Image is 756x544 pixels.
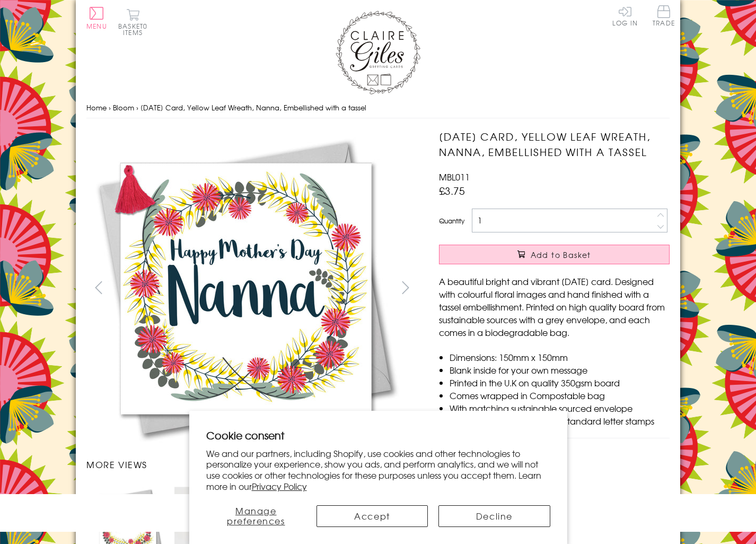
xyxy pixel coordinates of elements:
span: Menu [86,21,107,31]
span: Manage preferences [227,504,285,527]
p: We and our partners, including Shopify, use cookies and other technologies to personalize your ex... [206,448,550,492]
span: Add to Basket [531,249,591,260]
p: A beautiful bright and vibrant [DATE] card. Designed with colourful floral images and hand finish... [439,275,670,339]
span: › [109,102,111,113]
a: Trade [653,5,675,28]
a: Log In [612,5,638,26]
span: MBL011 [439,170,470,183]
nav: breadcrumbs [86,97,670,119]
li: Printed in the U.K on quality 350gsm board [450,376,670,389]
li: With matching sustainable sourced envelope [450,402,670,415]
button: Decline [438,505,550,527]
span: 0 items [123,21,147,37]
h3: More views [86,458,418,471]
li: Blank inside for your own message [450,364,670,376]
button: Add to Basket [439,245,670,264]
button: prev [86,275,110,299]
span: £3.75 [439,183,465,198]
li: Comes wrapped in Compostable bag [450,389,670,402]
a: Privacy Policy [252,480,307,493]
span: [DATE] Card, Yellow Leaf Wreath, Nanna, Embellished with a tassel [140,102,366,113]
button: Manage preferences [206,505,306,527]
span: Trade [653,5,675,26]
button: next [394,275,418,299]
a: Home [86,102,107,113]
button: Accept [317,505,428,527]
a: Bloom [113,102,134,113]
button: Basket0 items [118,8,147,36]
img: Mother's Day Card, Yellow Leaf Wreath, Nanna, Embellished with a tassel [418,129,736,447]
label: Quantity [439,216,464,226]
li: Dimensions: 150mm x 150mm [450,351,670,364]
img: Mother's Day Card, Yellow Leaf Wreath, Nanna, Embellished with a tassel [86,129,405,447]
span: › [136,102,138,113]
button: Menu [86,7,107,29]
img: Claire Giles Greetings Cards [336,11,420,94]
h2: Cookie consent [206,428,550,443]
h1: [DATE] Card, Yellow Leaf Wreath, Nanna, Embellished with a tassel [439,129,670,160]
